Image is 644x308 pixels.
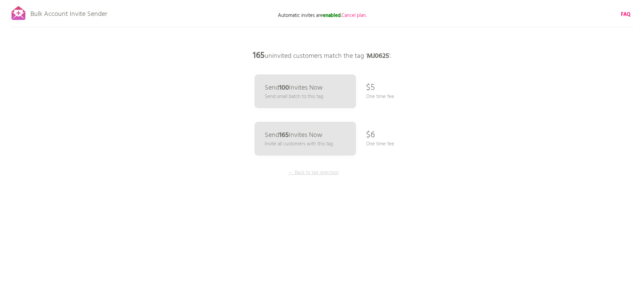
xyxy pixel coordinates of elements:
[341,11,366,20] span: Cancel plan.
[255,122,356,156] a: Send165Invites Now Invite all customers with this tag
[279,130,289,141] b: 165
[279,82,289,93] b: 100
[265,85,323,91] p: Send Invites Now
[265,93,323,100] p: Send small batch to this tag
[367,51,389,62] b: MJ0625
[366,93,394,100] p: One time fee
[366,125,375,145] p: $6
[265,140,333,148] p: Invite all customers with this tag
[30,4,107,21] p: Bulk Account Invite Sender
[621,10,630,19] b: FAQ
[221,46,424,66] p: uninvited customers match the tag ' '.
[366,140,394,148] p: One time fee
[255,74,356,108] a: Send100Invites Now Send small batch to this tag
[253,49,265,63] b: 165
[255,12,390,19] p: Automatic invites are .
[288,169,339,176] p: ← Back to tag selection
[323,11,341,20] b: enabled
[366,78,375,98] p: $5
[265,132,323,139] p: Send Invites Now
[621,11,630,18] a: FAQ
